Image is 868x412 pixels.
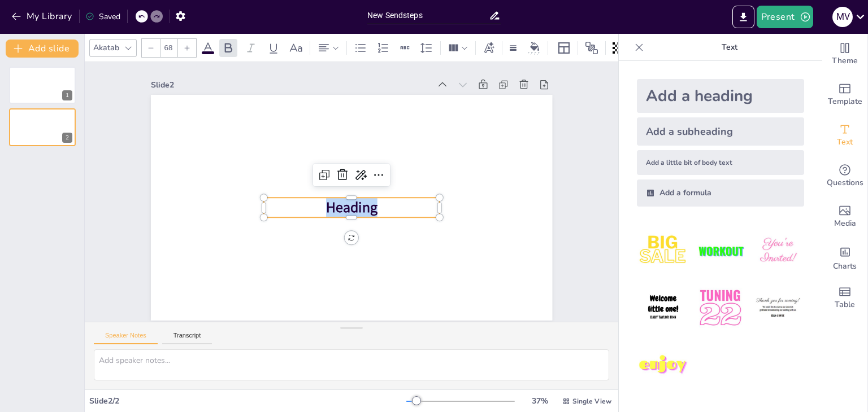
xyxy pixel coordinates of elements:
img: 3.jpeg [752,225,804,277]
button: Transcript [162,332,212,344]
span: Table [835,299,855,311]
div: Saved [85,11,120,22]
img: 4.jpeg [637,282,689,334]
div: 2 [62,133,72,143]
div: Add a table [822,278,867,318]
div: 1 [9,67,76,104]
div: Add a little bit of body text [637,150,804,175]
button: Export to PowerPoint [732,6,754,28]
div: Akatab [91,40,121,55]
span: Single View [572,397,611,406]
span: Theme [832,55,858,67]
div: 1 [62,90,72,100]
span: Media [834,217,856,230]
div: 37 % [526,396,553,406]
img: 5.jpeg [694,282,747,334]
button: Add slide [6,40,79,58]
div: Add a formula [637,179,804,207]
div: M V [832,7,853,27]
button: Present [757,6,813,28]
div: Add a heading [637,79,804,113]
div: Add charts and graphs [822,237,867,278]
div: Slide 2 [151,80,430,90]
div: Text effects [480,39,497,57]
div: Background color [526,42,543,54]
div: Layout [555,39,573,57]
button: Speaker Notes [94,332,158,344]
input: Insert title [367,7,489,24]
div: Border settings [507,39,519,57]
button: My Library [8,7,77,25]
div: Add images, graphics, shapes or video [822,196,867,237]
span: Questions [827,177,863,189]
div: Add text boxes [822,115,867,156]
img: 2.jpeg [694,225,747,277]
div: 2 [9,108,76,146]
span: Text [837,136,853,148]
span: Charts [833,260,857,273]
div: Get real-time input from your audience [822,156,867,196]
div: Column Count [445,39,471,57]
span: Heading [326,198,377,217]
div: Change the overall theme [822,34,867,74]
img: 7.jpeg [637,339,689,392]
img: 1.jpeg [637,225,689,277]
div: Add ready made slides [822,74,867,115]
div: Add a subheading [637,117,804,146]
span: Position [585,41,598,55]
p: Text [648,34,811,61]
div: Slide 2 / 2 [89,396,406,406]
span: Template [828,95,862,108]
img: 6.jpeg [752,282,804,334]
button: M V [832,6,853,28]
